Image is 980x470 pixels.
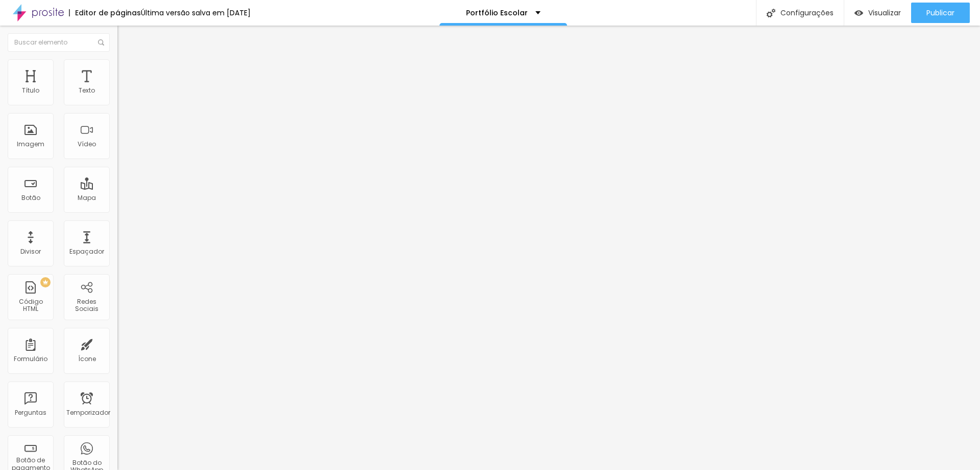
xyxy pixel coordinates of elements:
font: Ícone [78,354,96,363]
img: Ícone [767,9,775,17]
font: Espaçador [69,247,104,256]
font: Editor de páginas [75,8,141,18]
font: Publicar [926,8,954,18]
font: Botão [21,193,40,202]
img: view-1.svg [854,9,863,17]
font: Formulário [14,354,47,363]
img: Ícone [98,39,104,46]
iframe: Editor [117,26,980,470]
font: Portfólio Escolar [466,8,528,18]
font: Divisor [20,247,41,256]
font: Vídeo [78,140,96,148]
font: Configurações [780,8,834,18]
font: Redes Sociais [75,297,99,313]
font: Temporizador [66,408,110,417]
font: Visualizar [868,8,901,18]
font: Texto [79,86,95,95]
button: Publicar [911,3,970,23]
input: Buscar elemento [8,33,110,52]
font: Título [22,86,39,95]
font: Última versão salva em [DATE] [141,8,251,18]
font: Mapa [78,193,96,202]
font: Perguntas [15,408,46,417]
font: Código HTML [19,297,43,313]
font: Imagem [17,140,44,148]
button: Visualizar [844,3,911,23]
